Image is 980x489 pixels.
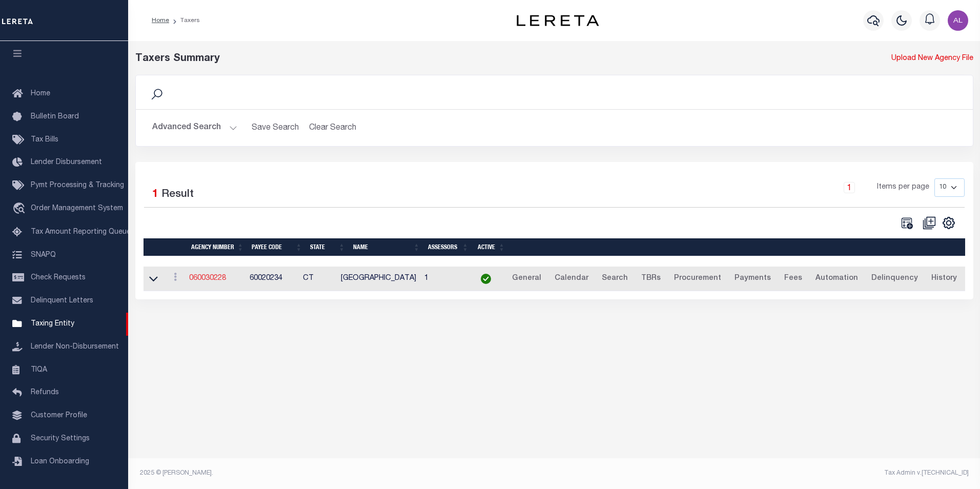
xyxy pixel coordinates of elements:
span: Order Management System [31,205,123,212]
a: General [507,271,546,287]
button: Save Search [246,118,305,138]
span: 1 [152,189,158,200]
span: Items per page [877,182,929,193]
td: 1 [420,267,468,292]
label: Result [161,187,194,203]
td: [GEOGRAPHIC_DATA] [337,267,420,292]
img: svg+xml;base64,PHN2ZyB4bWxucz0iaHR0cDovL3d3dy53My5vcmcvMjAwMC9zdmciIHBvaW50ZXItZXZlbnRzPSJub25lIi... [948,10,968,31]
a: Calendar [550,271,593,287]
span: TIQA [31,366,47,373]
a: Search [597,271,632,287]
span: Loan Onboarding [31,458,89,465]
a: Fees [780,271,807,287]
button: Clear Search [305,118,361,138]
a: Procurement [669,271,726,287]
td: CT [299,267,337,292]
a: Automation [811,271,863,287]
td: 60020234 [246,267,299,292]
i: travel_explore [12,202,29,216]
div: 2025 © [PERSON_NAME]. [132,468,555,478]
div: Taxers Summary [135,51,760,67]
li: Taxers [169,16,200,25]
span: Refunds [31,389,59,396]
th: Payee Code: activate to sort column ascending [248,238,306,256]
span: Home [31,90,50,97]
th: State: activate to sort column ascending [306,238,349,256]
span: Lender Non-Disbursement [31,343,119,351]
span: SNAPQ [31,251,56,258]
th: Assessors: activate to sort column ascending [424,238,473,256]
img: logo-dark.svg [517,15,599,26]
span: Lender Disbursement [31,159,102,166]
a: 1 [844,182,855,193]
span: Security Settings [31,435,90,442]
th: Agency Number: activate to sort column ascending [187,238,248,256]
span: Pymt Processing & Tracking [31,182,124,189]
a: Payments [730,271,775,287]
button: Advanced Search [152,118,237,138]
span: Check Requests [31,274,86,281]
span: Tax Amount Reporting Queue [31,229,131,236]
span: Customer Profile [31,412,87,419]
th: Active: activate to sort column ascending [473,238,509,256]
a: Upload New Agency File [891,53,973,65]
a: History [927,271,962,287]
span: Bulletin Board [31,113,79,120]
a: Home [152,17,169,24]
a: 060030228 [189,275,226,282]
span: Tax Bills [31,136,58,144]
a: TBRs [637,271,665,287]
img: check-icon-green.svg [481,274,491,284]
span: Delinquent Letters [31,297,93,304]
th: &nbsp; [509,238,966,256]
a: Delinquency [867,271,923,287]
th: Name: activate to sort column ascending [349,238,424,256]
span: Taxing Entity [31,320,74,328]
div: Tax Admin v.[TECHNICAL_ID] [562,468,969,478]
